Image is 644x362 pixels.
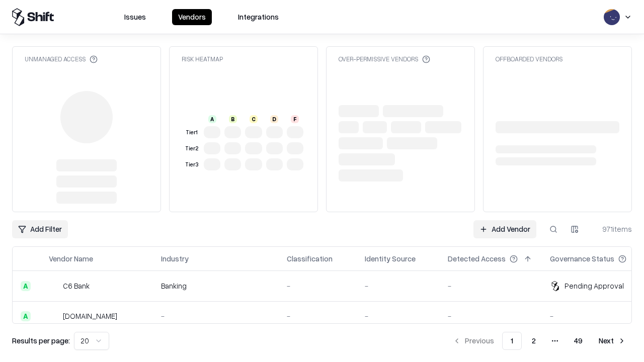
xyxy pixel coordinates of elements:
[250,115,258,123] div: C
[473,220,536,238] a: Add Vendor
[448,253,506,264] div: Detected Access
[161,253,189,264] div: Industry
[496,55,562,63] div: Offboarded Vendors
[182,55,223,63] div: Risk Heatmap
[184,128,200,137] div: Tier 1
[593,332,632,350] button: Next
[232,9,285,25] button: Integrations
[291,115,299,123] div: F
[447,332,632,350] nav: pagination
[339,55,430,63] div: Over-Permissive Vendors
[184,144,200,153] div: Tier 2
[550,311,642,321] div: -
[592,224,632,234] div: 971 items
[287,281,349,291] div: -
[49,281,59,291] img: C6 Bank
[448,311,534,321] div: -
[12,220,68,238] button: Add Filter
[365,253,416,264] div: Identity Source
[12,335,70,346] p: Results per page:
[63,281,90,291] div: C6 Bank
[172,9,212,25] button: Vendors
[270,115,278,123] div: D
[49,311,59,321] img: pathfactory.com
[161,281,271,291] div: Banking
[287,253,333,264] div: Classification
[448,281,534,291] div: -
[118,9,152,25] button: Issues
[21,311,31,321] div: A
[550,253,614,264] div: Governance Status
[524,332,544,350] button: 2
[566,332,591,350] button: 49
[208,115,216,123] div: A
[365,311,432,321] div: -
[21,281,31,291] div: A
[63,311,117,321] div: [DOMAIN_NAME]
[229,115,237,123] div: B
[49,253,93,264] div: Vendor Name
[184,160,200,169] div: Tier 3
[565,281,624,291] div: Pending Approval
[287,311,349,321] div: -
[365,281,432,291] div: -
[161,311,271,321] div: -
[502,332,522,350] button: 1
[25,55,98,63] div: Unmanaged Access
